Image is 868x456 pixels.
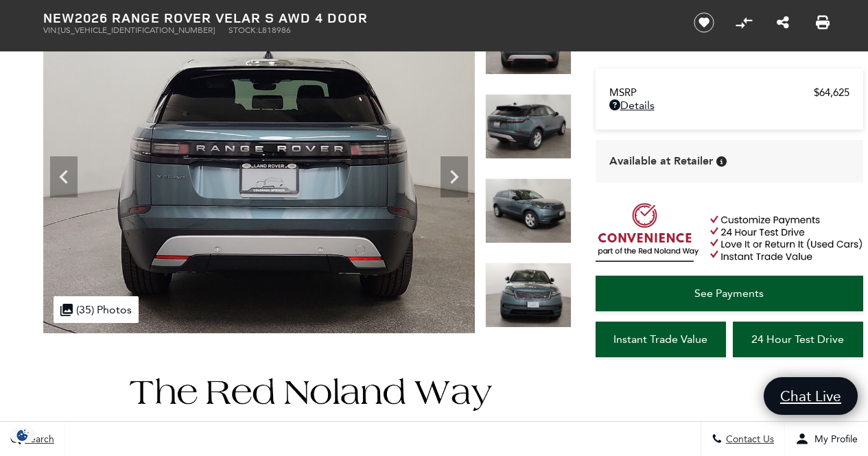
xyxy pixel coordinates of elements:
span: Instant Trade Value [613,333,707,346]
div: Next [441,156,468,197]
span: 24 Hour Test Drive [751,333,844,346]
span: Chat Live [773,387,848,405]
img: New 2026 Giola Green Land Rover S image 15 [485,263,572,328]
a: Share this New 2026 Range Rover Velar S AWD 4 Door [777,14,789,31]
div: (35) Photos [54,296,139,323]
div: Vehicle is in stock and ready for immediate delivery. Due to demand, availability is subject to c... [716,156,727,167]
span: See Payments [694,287,764,300]
button: Save vehicle [689,12,719,34]
span: My Profile [809,433,858,445]
a: Details [609,99,849,112]
a: See Payments [596,276,863,311]
span: Stock: [228,25,258,35]
img: New 2026 Giola Green Land Rover S image 12 [43,10,475,333]
span: L818986 [258,25,291,35]
button: Open user profile menu [785,422,868,456]
div: Privacy Settings [7,428,38,442]
a: 24 Hour Test Drive [733,322,863,357]
span: $64,625 [814,86,849,99]
span: Available at Retailer [609,154,713,169]
a: Instant Trade Value [596,322,726,357]
strong: New [43,8,75,27]
img: New 2026 Giola Green Land Rover S image 14 [485,178,572,243]
span: [US_VEHICLE_IDENTIFICATION_NUMBER] [58,25,215,35]
a: Chat Live [764,377,858,415]
span: MSRP [609,86,814,99]
span: VIN: [43,25,58,35]
span: Contact Us [723,433,774,445]
img: New 2026 Giola Green Land Rover S image 13 [485,94,572,159]
a: Print this New 2026 Range Rover Velar S AWD 4 Door [816,14,830,31]
a: MSRP $64,625 [609,86,849,99]
div: Previous [50,156,78,197]
button: Compare vehicle [734,12,754,33]
h1: 2026 Range Rover Velar S AWD 4 Door [43,10,671,25]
